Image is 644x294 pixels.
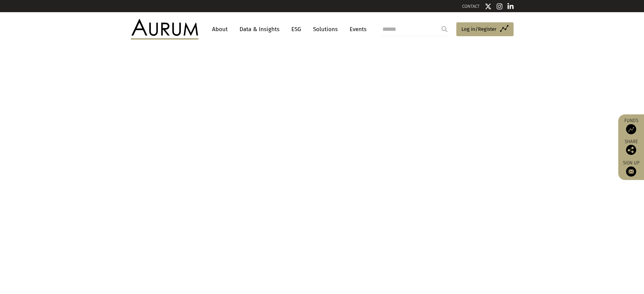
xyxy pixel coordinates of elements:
[485,3,492,10] img: Twitter icon
[456,22,514,37] a: Log in/Register
[622,160,641,177] a: Sign up
[438,22,451,36] input: Submit
[626,124,636,134] img: Access Funds
[507,3,514,10] img: Linkedin icon
[236,23,283,36] a: Data & Insights
[288,23,305,36] a: ESG
[346,23,367,36] a: Events
[622,118,641,134] a: Funds
[461,25,497,33] span: Log in/Register
[622,139,641,155] div: Share
[131,19,199,39] img: Aurum
[497,3,503,10] img: Instagram icon
[310,23,341,36] a: Solutions
[626,145,636,155] img: Share this post
[209,23,231,36] a: About
[626,166,636,177] img: Sign up to our newsletter
[462,4,480,9] a: CONTACT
